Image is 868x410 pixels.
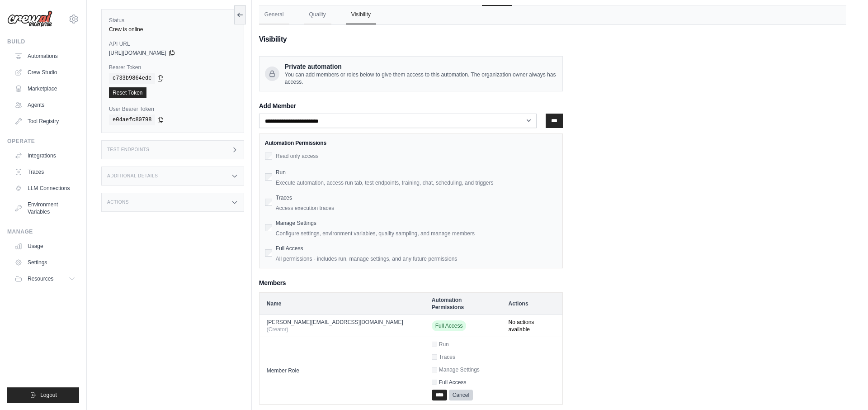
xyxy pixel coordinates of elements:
label: Access execution traces [276,205,557,212]
h3: Automation Permissions [265,139,557,147]
label: Manage Settings [276,220,316,226]
code: e04aefc80798 [109,114,155,125]
button: General [259,5,289,24]
h3: Additional Details [107,173,158,179]
div: Crew is online [109,26,236,33]
h3: Members [259,279,563,287]
h2: Visibility [259,34,563,45]
span: [URL][DOMAIN_NAME] [109,49,166,57]
div: Manage [7,228,79,235]
span: Resources [28,275,53,282]
span: You can add members or roles below to give them access to this automation. The organization owner... [285,71,557,86]
a: Traces [11,165,79,179]
a: Integrations [11,148,79,163]
label: Execute automation, access run tab, test endpoints, training, chat, scheduling, and triggers [276,179,557,186]
button: Quality [304,5,331,24]
a: Marketplace [11,81,79,96]
label: User Bearer Token [109,105,236,113]
label: Read only access [276,153,319,159]
iframe: Chat Widget [823,367,868,410]
label: Run [276,169,286,176]
a: Crew Studio [11,65,79,80]
button: Visibility [346,5,376,24]
label: Full Access [439,379,467,386]
span: Logout [40,391,57,399]
th: Actions [501,292,563,315]
a: Reset Token [109,87,146,98]
th: Automation Permissions [425,292,501,315]
h3: Test Endpoints [107,147,150,153]
div: Build [7,38,79,45]
label: Full Access [276,245,303,252]
button: Logout [7,387,79,403]
td: [PERSON_NAME][EMAIL_ADDRESS][DOMAIN_NAME] [259,315,424,337]
a: Environment Variables [11,197,79,219]
a: Usage [11,239,79,253]
button: Resources [11,272,79,286]
div: Operate [7,138,79,145]
h3: Actions [107,200,129,205]
a: LLM Connections [11,181,79,195]
button: Cancel [449,390,473,400]
label: Status [109,17,236,24]
code: c733b9864edc [109,73,155,84]
span: Full Access [432,320,467,331]
td: No actions available [501,315,563,337]
label: Manage Settings [439,367,480,373]
span: Private automation [285,62,557,71]
label: Traces [276,195,292,201]
nav: Tabs [259,5,846,24]
span: (Creator) [267,326,288,333]
a: Agents [11,98,79,112]
label: All permissions - includes run, manage settings, and any future permissions [276,255,557,262]
a: Tool Registry [11,114,79,129]
td: Member Role [259,337,424,404]
img: Logo [7,10,52,28]
th: Name [259,292,424,315]
label: Traces [439,354,455,360]
label: API URL [109,40,236,48]
label: Configure settings, environment variables, quality sampling, and manage members [276,230,557,237]
label: Bearer Token [109,64,236,71]
a: Settings [11,255,79,270]
label: Run [439,341,449,348]
a: Automations [11,49,79,63]
h3: Add Member [259,102,563,110]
